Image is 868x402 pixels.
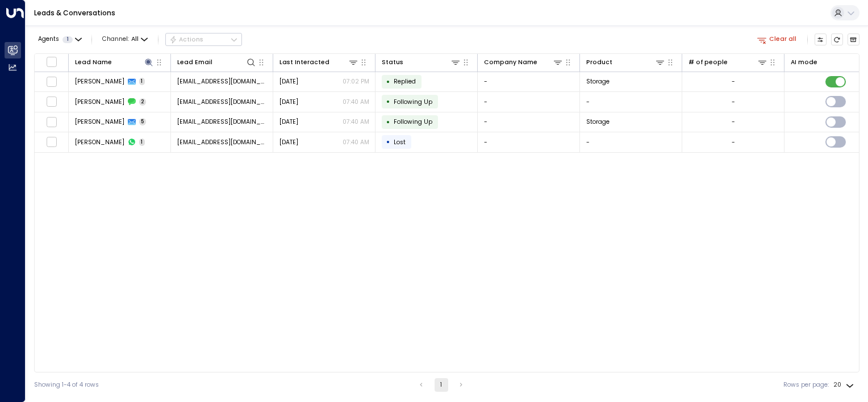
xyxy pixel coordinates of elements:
span: Toggle select row [46,137,57,148]
a: Leads & Conversations [34,8,115,18]
button: Archived Leads [848,33,860,46]
span: Replied [394,77,416,86]
button: page 1 [435,378,448,392]
p: 07:40 AM [343,138,369,146]
span: All [131,36,139,43]
span: 1 [139,139,145,146]
span: pss271098@gmail.com [177,98,267,106]
span: pss271098@gmail.com [177,138,267,146]
div: Lead Name [75,57,112,68]
span: Sai Pasupunoori [75,98,124,106]
span: Toggle select row [46,116,57,127]
span: 1 [62,36,73,43]
td: - [478,112,580,132]
div: • [386,94,390,109]
td: - [478,72,580,92]
span: pss271098@gmail.com [177,118,267,126]
div: Last Interacted [279,57,329,68]
div: Product [586,57,612,68]
p: 07:40 AM [343,98,369,106]
span: Jul 16, 2025 [279,138,298,146]
span: Faisal Noori [75,77,124,86]
label: Rows per page: [783,380,829,390]
button: Agents1 [34,33,85,45]
div: Lead Name [75,57,155,68]
div: • [386,135,390,149]
div: Lead Email [177,57,212,68]
span: Following Up [394,118,432,126]
div: • [386,115,390,129]
div: - [732,118,735,126]
td: - [580,92,682,112]
div: Company Name [484,57,564,68]
div: Showing 1-4 of 4 rows [34,380,99,390]
div: Company Name [484,57,537,68]
div: Button group with a nested menu [165,33,242,47]
span: Sai Pasupunoori [75,138,124,146]
span: Agents [38,36,59,43]
span: Jul 21, 2025 [279,118,298,126]
button: Customize [815,33,827,46]
div: Actions [169,36,204,44]
span: Toggle select all [46,56,57,67]
button: Clear all [754,33,800,45]
div: - [732,77,735,86]
div: # of people [688,57,768,68]
button: Actions [165,33,242,47]
div: Product [586,57,666,68]
span: Toggle select row [46,97,57,107]
p: 07:40 AM [343,118,369,126]
span: 2 [139,98,147,106]
span: Sai Pasupunoori [75,118,124,126]
div: - [732,98,735,106]
div: Status [382,57,403,68]
td: - [478,92,580,112]
div: - [732,138,735,146]
div: Lead Email [177,57,257,68]
div: Status [382,57,461,68]
div: • [386,74,390,89]
div: # of people [688,57,728,68]
span: Toggle select row [46,76,57,87]
p: 07:02 PM [343,77,369,86]
span: 1 [139,78,145,85]
span: Following Up [394,98,432,106]
td: - [478,132,580,152]
span: Yesterday [279,77,298,86]
span: Refresh [831,33,844,46]
button: Channel:All [99,33,151,45]
td: - [580,132,682,152]
div: 20 [833,378,856,392]
nav: pagination navigation [414,378,469,392]
span: Faisalward@hotmail.co.uk [177,77,267,86]
span: Jul 24, 2025 [279,98,298,106]
span: 5 [139,118,147,125]
span: Channel: [99,33,151,45]
span: Storage [586,77,610,86]
div: Last Interacted [279,57,359,68]
div: AI mode [791,57,817,68]
span: Storage [586,118,610,126]
span: Lost [394,138,406,146]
